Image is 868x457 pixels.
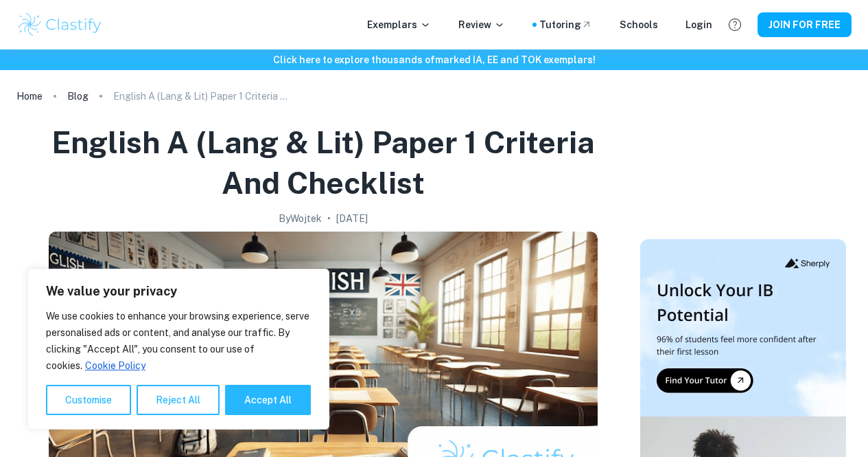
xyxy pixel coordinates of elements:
[367,17,431,32] p: Exemplars
[67,87,89,106] a: Blog
[113,89,292,104] p: English A (Lang & Lit) Paper 1 Criteria and Checklist
[3,52,865,67] h6: Click here to explore thousands of marked IA, EE and TOK exemplars !
[336,211,368,226] h2: [DATE]
[27,269,329,430] div: We value your privacy
[46,308,311,374] p: We use cookies to enhance your browsing experience, serve personalised ads or content, and analys...
[685,17,712,32] a: Login
[279,211,322,226] h2: By Wojtek
[723,13,747,36] button: Help and Feedback
[46,385,131,415] button: Customise
[458,17,505,32] p: Review
[539,17,592,32] a: Tutoring
[758,12,852,37] button: JOIN FOR FREE
[22,122,624,203] h1: English A (Lang & Lit) Paper 1 Criteria and Checklist
[16,87,43,106] a: Home
[16,11,104,38] img: Clastify logo
[620,17,658,32] a: Schools
[46,283,311,300] p: We value your privacy
[84,359,146,372] a: Cookie Policy
[327,211,331,226] p: •
[137,385,220,415] button: Reject All
[225,385,311,415] button: Accept All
